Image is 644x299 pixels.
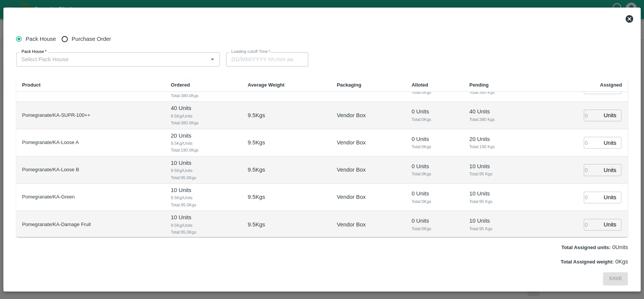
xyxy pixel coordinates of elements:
label: Pack House [22,49,47,55]
b: Product [22,82,41,88]
p: 0 Kgs [561,257,628,266]
b: Ordered [171,82,190,88]
span: Total: 190.0 Kgs [171,147,236,153]
span: Total: 380.0 Kgs [171,119,236,126]
td: Pomegranate/KA-Loose A [16,129,165,156]
p: 9.5 Kgs [247,111,265,119]
p: 0 Units [412,162,457,170]
td: Pomegranate/KA-Damage Fruit [16,211,165,238]
p: Vendor Box [337,111,366,119]
p: Vendor Box [337,166,366,174]
b: Packaging [337,82,361,88]
p: 10 Units [171,213,236,222]
label: Total Assigned units: [561,245,611,250]
span: Total: 0 Kgs [412,198,457,205]
span: 9.5 Kg/Units [171,194,236,201]
p: 9.5 Kgs [247,193,265,201]
p: 9.5 Kgs [247,138,265,147]
span: 9.5 Kg/Units [171,222,236,229]
b: Assigned [600,82,622,88]
p: 40 Units [469,107,530,116]
b: Pending [469,82,489,88]
p: 20 Units [469,135,530,143]
label: Loading cutoff Time [231,49,271,55]
span: Total: 95 Kgs [469,198,530,205]
b: Average Weight [247,82,284,88]
p: Vendor Box [337,138,366,147]
span: Pack House [26,35,56,43]
p: 0 Units [412,189,457,198]
p: Units [604,166,616,174]
p: 10 Units [469,217,530,225]
span: Total: 380 Kgs [469,89,530,96]
p: Units [604,193,616,201]
input: 0 [584,192,600,203]
button: Open [207,54,217,64]
input: 0 [584,219,600,231]
p: 9.5 Kgs [247,220,265,229]
p: Units [604,220,616,229]
td: Pomegranate/KA-Green [16,184,165,211]
p: 20 Units [171,132,236,140]
span: Total: 380 Kgs [469,116,530,123]
span: Total: 95.0 Kgs [171,229,236,235]
b: Alloted [412,82,428,88]
input: 0 [584,110,600,121]
span: Total: 95.0 Kgs [171,174,236,181]
p: 10 Units [469,189,530,198]
p: 0 Units [412,107,457,116]
span: Total: 380.0 Kgs [171,92,236,99]
td: Pomegranate/KA-Loose B [16,156,165,184]
span: Total: 0 Kgs [412,89,457,96]
span: 9.5 Kg/Units [171,113,236,119]
span: Total: 95.0 Kgs [171,201,236,208]
span: Total: 0 Kgs [412,116,457,123]
p: 0 Units [561,243,628,251]
label: Total Assigned weight: [561,259,614,265]
input: 0 [584,164,600,176]
input: Choose date [226,52,303,67]
span: Total: 95 Kgs [469,225,530,232]
p: Vendor Box [337,220,366,229]
span: Total: 0 Kgs [412,143,457,150]
p: 40 Units [171,104,236,112]
input: Select Pack House [18,54,206,64]
span: 9.5 Kg/Units [171,140,236,147]
p: Units [604,139,616,147]
span: Total: 190 Kgs [469,143,530,150]
p: Vendor Box [337,193,366,201]
span: Total: 0 Kgs [412,225,457,232]
p: 10 Units [171,159,236,167]
td: Pomegranate/KA-SUPR-100++ [16,102,165,129]
span: Total: 0 Kgs [412,170,457,177]
p: 10 Units [171,186,236,194]
p: 10 Units [469,162,530,170]
p: Units [604,111,616,119]
span: Purchase Order [72,35,111,43]
span: Total: 95 Kgs [469,170,530,177]
p: 0 Units [412,217,457,225]
p: 0 Units [412,135,457,143]
input: 0 [584,137,600,149]
p: 9.5 Kgs [247,166,265,174]
span: 9.5 Kg/Units [171,167,236,174]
